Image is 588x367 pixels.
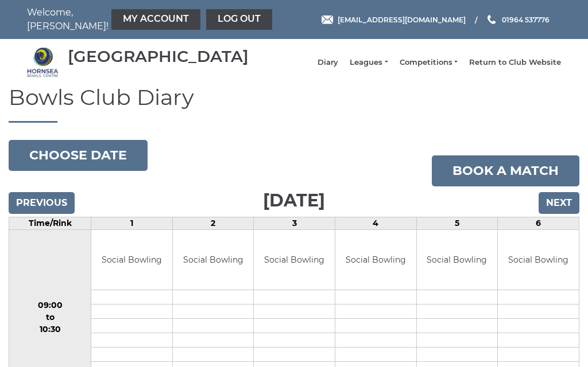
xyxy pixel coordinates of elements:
[335,217,417,229] td: 4
[9,85,579,123] h1: Bowls Club Diary
[322,14,466,25] a: Email [EMAIL_ADDRESS][DOMAIN_NAME]
[416,217,498,229] td: 5
[400,57,458,68] a: Competitions
[172,217,254,229] td: 2
[9,140,148,171] button: Choose date
[335,230,416,290] td: Social Bowling
[68,48,249,65] div: [GEOGRAPHIC_DATA]
[498,217,579,229] td: 6
[27,6,239,33] nav: Welcome, [PERSON_NAME]!
[27,46,59,78] img: Hornsea Bowls Centre
[486,14,550,25] a: Phone us 01964 537776
[254,230,335,290] td: Social Bowling
[173,230,254,290] td: Social Bowling
[254,217,335,229] td: 3
[539,192,579,214] input: Next
[417,230,498,290] td: Social Bowling
[432,155,579,186] a: Book a match
[502,15,550,24] span: 01964 537776
[498,230,579,290] td: Social Bowling
[111,9,200,30] a: My Account
[469,57,561,68] a: Return to Club Website
[488,15,496,24] img: Phone us
[91,217,173,229] td: 1
[318,57,338,68] a: Diary
[91,230,172,290] td: Social Bowling
[338,15,466,24] span: [EMAIL_ADDRESS][DOMAIN_NAME]
[9,217,91,229] td: Time/Rink
[9,192,75,214] input: Previous
[322,15,333,24] img: Email
[206,9,272,30] a: Log out
[350,57,388,68] a: Leagues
